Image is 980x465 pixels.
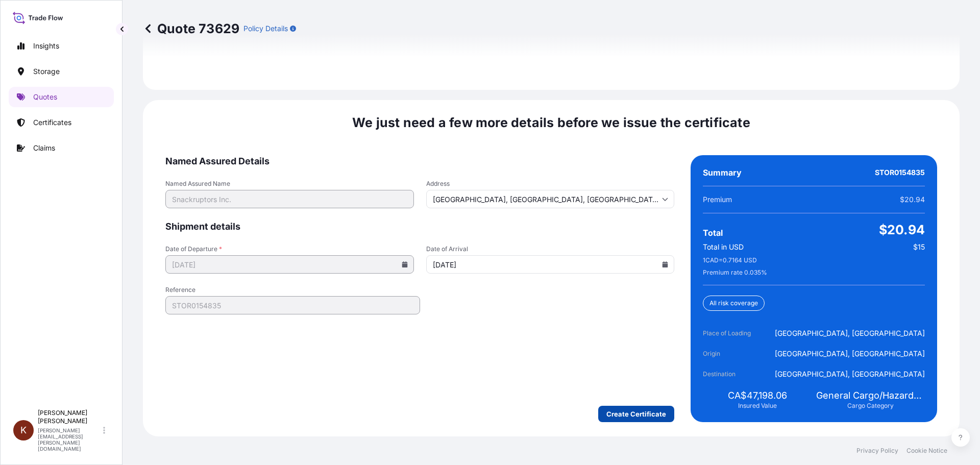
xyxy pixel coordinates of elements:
[426,255,675,274] input: mm/dd/yyyy
[906,447,947,455] a: Cookie Notice
[33,143,55,153] p: Claims
[703,296,765,311] div: All risk coverage
[33,92,57,102] p: Quotes
[847,402,894,410] span: Cargo Category
[9,36,114,56] a: Insights
[703,242,744,252] span: Total in USD
[775,328,925,338] span: [GEOGRAPHIC_DATA], [GEOGRAPHIC_DATA]
[816,389,925,402] span: General Cargo/Hazardous Material
[875,167,925,178] span: STOR0154835
[775,349,925,359] span: [GEOGRAPHIC_DATA], [GEOGRAPHIC_DATA]
[165,245,414,253] span: Date of Departure
[598,406,674,422] button: Create Certificate
[738,402,777,410] span: Insured Value
[426,180,675,188] span: Address
[33,66,60,77] p: Storage
[703,268,767,277] span: Premium rate 0.035 %
[9,61,114,82] a: Storage
[165,155,674,167] span: Named Assured Details
[9,87,114,107] a: Quotes
[703,256,757,264] span: 1 CAD = 0.7164 USD
[165,221,674,233] span: Shipment details
[38,427,101,452] p: [PERSON_NAME][EMAIL_ADDRESS][PERSON_NAME][DOMAIN_NAME]
[703,369,760,379] span: Destination
[33,117,71,128] p: Certificates
[20,425,27,435] span: K
[9,112,114,133] a: Certificates
[165,286,420,294] span: Reference
[165,255,414,274] input: mm/dd/yyyy
[165,296,420,314] input: Your internal reference
[775,369,925,379] span: [GEOGRAPHIC_DATA], [GEOGRAPHIC_DATA]
[9,138,114,158] a: Claims
[913,242,925,252] span: $15
[426,245,675,253] span: Date of Arrival
[703,328,760,338] span: Place of Loading
[703,167,742,178] span: Summary
[856,447,898,455] a: Privacy Policy
[703,194,732,205] span: Premium
[352,114,750,131] span: We just need a few more details before we issue the certificate
[165,180,414,188] span: Named Assured Name
[143,20,239,37] p: Quote 73629
[243,23,288,34] p: Policy Details
[728,389,787,402] span: CA$47,198.06
[879,222,925,238] span: $20.94
[426,190,675,208] input: Cargo owner address
[703,228,723,238] span: Total
[703,349,760,359] span: Origin
[33,41,59,51] p: Insights
[900,194,925,205] span: $20.94
[606,409,666,419] p: Create Certificate
[38,409,101,425] p: [PERSON_NAME] [PERSON_NAME]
